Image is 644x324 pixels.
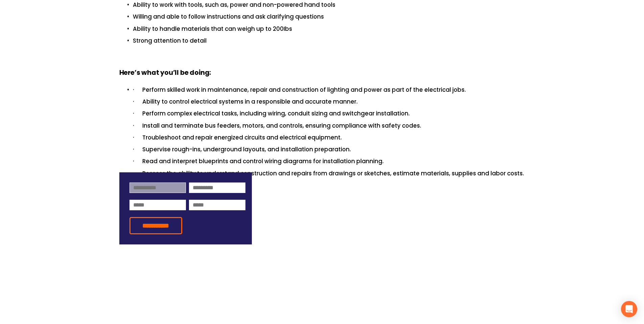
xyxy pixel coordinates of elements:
div: Open Intercom Messenger [621,301,637,317]
strong: Here’s what you’ll be doing: [119,68,211,77]
p: Willing and able to follow instructions and ask clarifying questions [133,12,525,21]
p: Ability to handle materials that can weigh up to 200Ibs [133,24,525,34]
p: · Possess the ability to understand construction and repairs from drawings or sketches, estimate ... [133,169,525,178]
p: · Install and terminate bus feeders, motors, and controls, ensuring compliance with safety codes. [133,121,525,130]
p: · Supervise rough-ins, underground layouts, and installation preparation. [133,145,525,154]
p: · Troubleshoot and repair energized circuits and electrical equipment. [133,133,525,142]
p: · Perform skilled work in maintenance, repair and construction of lighting and power as part of t... [133,85,525,94]
p: · Read and interpret blueprints and control wiring diagrams for installation planning. [133,157,525,166]
p: Ability to work with tools, such as, power and non-powered hand tools [133,0,525,9]
p: Strong attention to detail [133,36,525,45]
p: · Perform complex electrical tasks, including wiring, conduit sizing and switchgear installation. [133,109,525,118]
p: · Ability to control electrical systems in a responsible and accurate manner. [133,97,525,106]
